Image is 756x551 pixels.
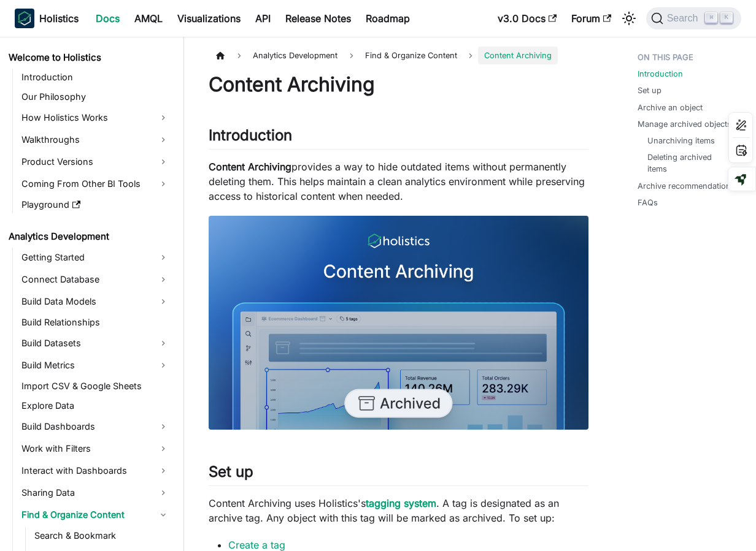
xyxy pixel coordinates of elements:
[564,9,619,28] a: Forum
[209,47,232,64] a: Home page
[127,9,170,28] a: AMQL
[18,417,173,436] a: Build Dashboards
[228,539,285,551] a: Create a tag
[39,11,79,26] b: Holistics
[638,197,658,208] a: FAQs
[18,292,173,311] a: Build Data Models
[18,108,173,127] a: How Holistics Works
[18,439,173,458] a: Work with Filters
[18,88,173,105] a: Our Philosophy
[278,9,358,28] a: Release Notes
[209,496,588,525] p: Content Archiving uses Holistics's . A tag is designated as an archive tag. Any object with this ...
[18,196,173,213] a: Playground
[5,228,173,245] a: Analytics Development
[170,9,248,28] a: Visualizations
[247,47,344,64] span: Analytics Development
[478,47,558,64] span: Content Archiving
[209,216,588,429] img: Archive feature thumbnail
[18,152,173,172] a: Product Versions
[88,9,127,28] a: Docs
[18,270,173,289] a: Connect Database
[248,9,278,28] a: API
[18,333,173,353] a: Build Datasets
[638,118,731,130] a: Manage archived objects
[647,151,731,175] a: Deleting archived items
[18,397,173,414] a: Explore Data
[15,9,79,28] a: HolisticsHolistics
[18,248,173,267] a: Getting Started
[18,483,173,503] a: Sharing Data
[31,527,173,544] a: Search & Bookmark
[18,130,173,150] a: Walkthroughs
[209,159,588,203] p: provides a way to hide outdated items without permanently deleting them. This helps maintain a cl...
[5,49,173,66] a: Welcome to Holistics
[638,102,703,113] a: Archive an object
[18,355,173,375] a: Build Metrics
[209,47,588,64] nav: Breadcrumbs
[663,13,706,24] span: Search
[18,69,173,86] a: Introduction
[18,174,173,194] a: Coming From Other BI Tools
[18,461,173,481] a: Interact with Dashboards
[18,314,173,331] a: Build Relationships
[705,12,717,23] kbd: ⌘
[15,9,34,28] img: Holistics
[490,9,564,28] a: v3.0 Docs
[359,47,463,64] span: Find & Organize Content
[18,378,173,395] a: Import CSV & Google Sheets
[366,497,436,509] a: tagging system
[638,68,683,80] a: Introduction
[209,463,588,486] h2: Set up
[619,9,639,28] button: Switch between dark and light mode (currently light mode)
[18,505,173,525] a: Find & Organize Content
[646,7,741,29] button: Search (Command+K)
[647,135,715,146] a: Unarchiving items
[720,12,733,23] kbd: K
[638,180,735,192] a: Archive recommendations
[638,85,661,96] a: Set up
[358,9,417,28] a: Roadmap
[209,161,291,173] strong: Content Archiving
[209,72,588,97] h1: Content Archiving
[209,126,588,150] h2: Introduction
